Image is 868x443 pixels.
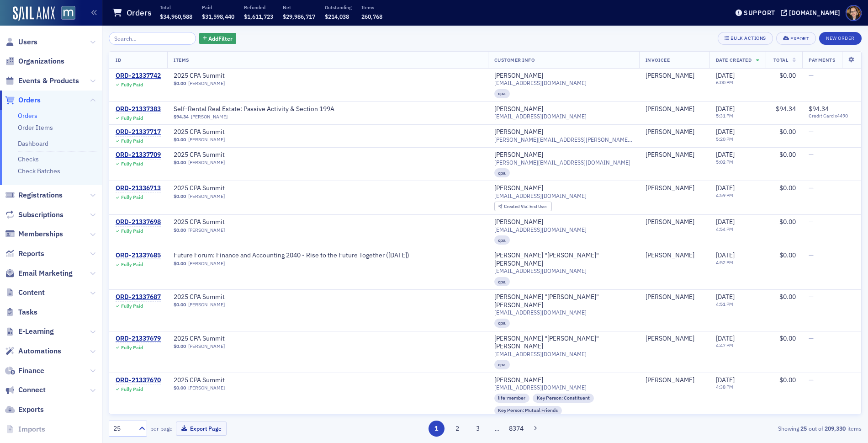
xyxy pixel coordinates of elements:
div: life-member [494,394,530,403]
a: [PERSON_NAME] "[PERSON_NAME]" [PERSON_NAME] [494,293,633,309]
a: [PERSON_NAME] [494,184,543,192]
span: Mary Shepherd [646,105,703,113]
p: Items [361,4,382,11]
div: Export [790,36,809,41]
span: [EMAIL_ADDRESS][DOMAIN_NAME] [494,113,587,120]
div: [DOMAIN_NAME] [789,9,840,17]
a: Memberships [5,229,63,239]
h1: Orders [127,7,152,18]
span: $0.00 [779,251,796,259]
span: Exports [18,405,44,415]
a: [PERSON_NAME] [188,261,225,267]
a: [PERSON_NAME] [646,251,694,260]
span: Amanda Foehrkolb [646,72,703,80]
div: cpa [494,235,510,245]
span: Customer Info [494,57,535,63]
a: Orders [5,95,41,105]
a: E-Learning [5,326,54,336]
div: ORD-21337709 [116,151,161,159]
span: Bob McCarty [646,335,703,343]
a: 2025 CPA Summit [174,218,289,226]
strong: 209,330 [823,424,847,432]
a: 2025 CPA Summit [174,72,289,80]
div: [PERSON_NAME] "[PERSON_NAME]" [PERSON_NAME] [494,251,633,267]
span: Future Forum: Finance and Accounting 2040 - Rise to the Future Together (October 2025) [174,251,409,260]
button: Export [776,32,816,45]
span: [EMAIL_ADDRESS][DOMAIN_NAME] [494,226,587,233]
span: ID [116,57,121,63]
span: Payments [809,57,835,63]
a: [PERSON_NAME] [188,137,225,143]
a: ORD-21337685 [116,251,161,260]
a: 2025 CPA Summit [174,376,289,384]
span: Invoicee [646,57,670,63]
div: ORD-21337687 [116,293,161,301]
a: ORD-21337383 [116,105,161,113]
a: Dashboard [18,139,48,148]
span: [DATE] [716,334,735,342]
a: [PERSON_NAME] [646,335,694,343]
a: Check Batches [18,167,60,175]
span: $0.00 [174,137,186,143]
span: Profile [846,5,862,21]
time: 4:52 PM [716,259,733,266]
a: [PERSON_NAME] [646,376,694,384]
a: Reports [5,249,44,259]
a: [PERSON_NAME] [188,385,225,391]
span: Drew VanCuran [646,251,703,260]
a: Future Forum: Finance and Accounting 2040 - Rise to the Future Together ([DATE]) [174,251,409,260]
div: [PERSON_NAME] [494,218,543,226]
span: $0.00 [779,184,796,192]
button: Export Page [176,422,227,436]
a: [PERSON_NAME] "[PERSON_NAME]" [PERSON_NAME] [494,335,633,351]
span: 2025 CPA Summit [174,293,289,301]
span: E-Learning [18,326,54,336]
span: [DATE] [716,251,735,259]
a: [PERSON_NAME] [646,105,694,113]
span: [DATE] [716,218,735,226]
a: [PERSON_NAME] [188,193,225,199]
a: Subscriptions [5,210,64,220]
div: Key Person: Mutual Friends [494,406,562,415]
span: Users [18,37,37,47]
a: ORD-21336713 [116,184,161,192]
div: [PERSON_NAME] [494,151,543,159]
span: $0.00 [779,218,796,226]
span: Date Created [716,57,752,63]
div: Fully Paid [121,82,143,88]
span: — [809,251,814,259]
div: Bulk Actions [730,36,766,41]
span: $0.00 [174,385,186,391]
div: Fully Paid [121,228,143,234]
a: [PERSON_NAME] [494,128,543,136]
span: 2025 CPA Summit [174,184,289,192]
div: 25 [113,424,133,433]
button: 1 [429,421,445,437]
span: — [809,334,814,342]
a: Email Marketing [5,268,73,278]
a: [PERSON_NAME] [646,218,694,226]
div: ORD-21337679 [116,335,161,343]
span: [DATE] [716,128,735,136]
div: cpa [494,89,510,98]
span: [DATE] [716,71,735,80]
span: … [491,424,503,432]
div: cpa [494,277,510,286]
a: Users [5,37,37,47]
a: Organizations [5,56,64,66]
time: 5:20 PM [716,136,733,142]
span: Sara Greaves [646,128,703,136]
p: Total [160,4,192,11]
span: $0.00 [174,160,186,165]
div: cpa [494,319,510,328]
a: [PERSON_NAME] [646,293,694,301]
span: — [809,376,814,384]
span: Content [18,288,45,298]
span: Subscriptions [18,210,64,220]
div: [PERSON_NAME] [646,184,694,192]
time: 5:02 PM [716,159,733,165]
span: Created Via : [504,203,529,209]
a: ORD-21337717 [116,128,161,136]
